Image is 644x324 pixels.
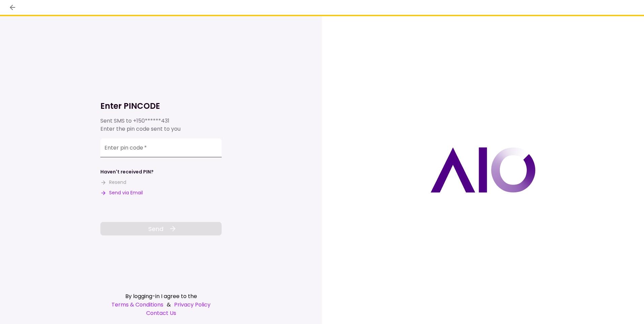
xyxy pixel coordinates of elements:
a: Privacy Policy [174,300,211,309]
a: Terms & Conditions [111,300,163,309]
button: Resend [100,179,126,186]
img: AIO logo [430,147,536,193]
div: Haven't received PIN? [100,168,154,175]
div: & [100,300,222,309]
button: Send [100,222,222,235]
span: Send [148,224,163,233]
button: back [7,2,18,13]
div: Sent SMS to Enter the pin code sent to you [100,117,222,133]
a: Contact Us [100,309,222,317]
h1: Enter PINCODE [100,101,222,111]
button: Send via Email [100,189,143,196]
div: By logging-in I agree to the [100,292,222,300]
